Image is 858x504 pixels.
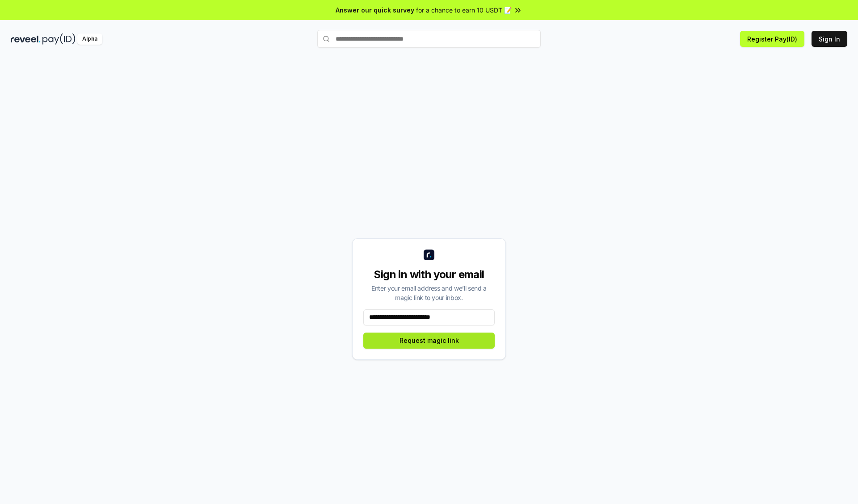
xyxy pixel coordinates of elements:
button: Register Pay(ID) [740,31,804,47]
div: Enter your email address and we’ll send a magic link to your inbox. [363,283,495,302]
img: logo_small [424,250,434,260]
button: Request magic link [363,333,495,349]
div: Sign in with your email [363,267,495,282]
img: reveel_dark [11,33,41,45]
div: Alpha [77,33,102,45]
span: Answer our quick survey [336,5,414,15]
span: for a chance to earn 10 USDT 📝 [416,5,512,15]
img: pay_id [42,33,76,45]
button: Sign In [812,31,847,47]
